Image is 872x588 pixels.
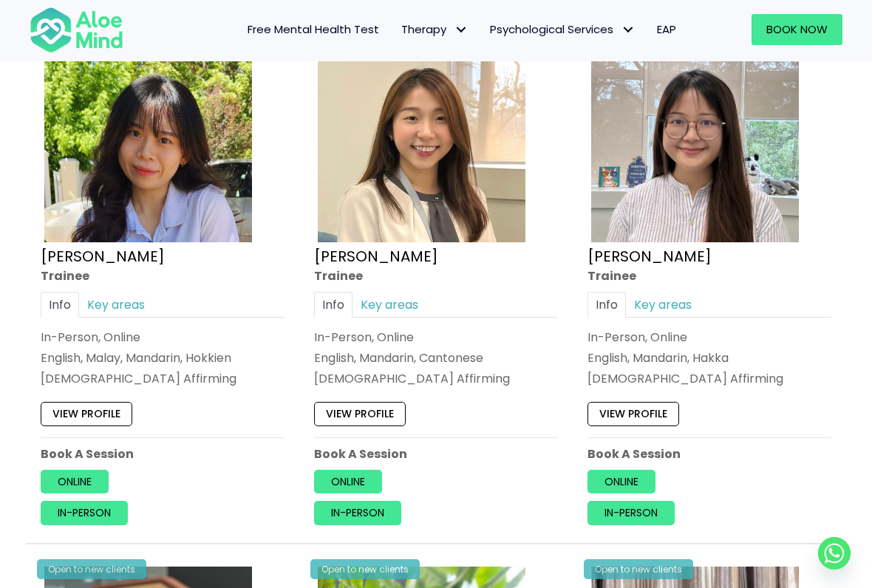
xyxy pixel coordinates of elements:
[314,501,401,524] a: In-person
[41,291,79,317] a: Info
[41,402,132,425] a: View profile
[314,291,352,317] a: Info
[617,19,638,41] span: Psychological Services: submenu
[314,349,558,366] p: English, Mandarin, Cantonese
[314,329,558,346] div: In-Person, Online
[479,14,646,45] a: Psychological ServicesPsychological Services: submenu
[37,559,146,579] div: Open to new clients
[390,14,479,45] a: TherapyTherapy: submenu
[314,445,558,462] p: Book A Session
[41,349,285,366] p: English, Malay, Mandarin, Hokkien
[30,6,123,53] img: Aloe mind Logo
[314,402,406,425] a: View profile
[587,501,675,524] a: In-person
[41,329,285,346] div: In-Person, Online
[818,537,851,570] a: Whatsapp
[587,291,626,317] a: Info
[587,245,712,266] a: [PERSON_NAME]
[401,21,468,37] span: Therapy
[248,21,379,37] span: Free Mental Health Test
[587,470,655,493] a: Online
[41,267,285,284] div: Trainee
[314,370,558,387] div: [DEMOGRAPHIC_DATA] Affirming
[236,14,390,45] a: Free Mental Health Test
[587,370,831,387] div: [DEMOGRAPHIC_DATA] Affirming
[591,35,799,242] img: IMG_3049 – Joanne Lee
[587,445,831,462] p: Book A Session
[310,559,420,579] div: Open to new clients
[41,501,128,524] a: In-person
[587,402,679,425] a: View profile
[584,559,693,579] div: Open to new clients
[587,329,831,346] div: In-Person, Online
[752,14,842,45] a: Book Now
[766,21,828,37] span: Book Now
[314,245,438,266] a: [PERSON_NAME]
[314,470,382,493] a: Online
[587,349,831,366] p: English, Mandarin, Hakka
[41,445,285,462] p: Book A Session
[352,291,426,317] a: Key areas
[79,291,153,317] a: Key areas
[314,267,558,284] div: Trainee
[657,21,676,37] span: EAP
[41,370,285,387] div: [DEMOGRAPHIC_DATA] Affirming
[646,14,687,45] a: EAP
[318,35,525,242] img: IMG_1660 – Tracy Kwah
[138,14,687,45] nav: Menu
[626,291,700,317] a: Key areas
[450,19,471,41] span: Therapy: submenu
[41,470,109,493] a: Online
[490,21,635,37] span: Psychological Services
[44,35,252,242] img: Aloe Mind Profile Pic – Christie Yong Kar Xin
[41,245,165,266] a: [PERSON_NAME]
[587,267,831,284] div: Trainee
